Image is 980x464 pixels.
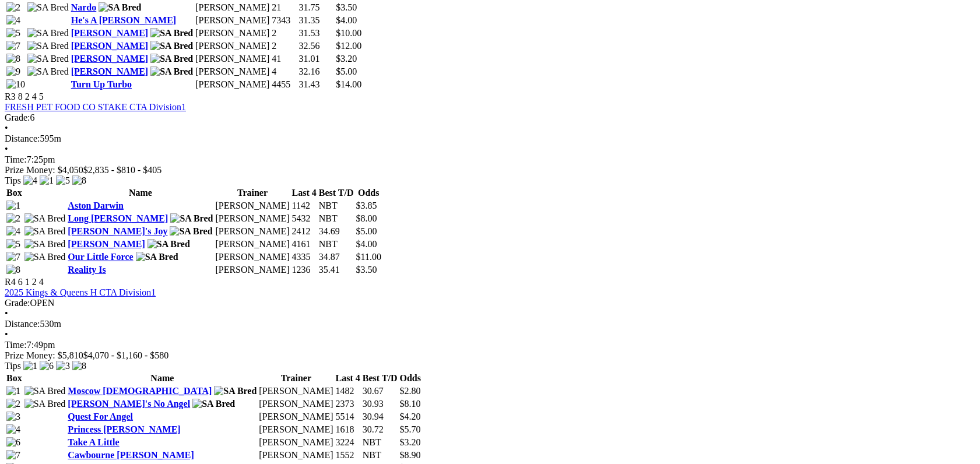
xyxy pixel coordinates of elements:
img: 5 [6,28,20,38]
th: Trainer [258,372,333,384]
img: SA Bred [24,386,66,396]
td: 2412 [291,226,317,237]
th: Odds [399,372,421,384]
td: [PERSON_NAME] [215,264,290,276]
td: 31.35 [298,15,335,26]
img: 8 [6,265,20,275]
a: Take A Little [68,437,119,447]
a: [PERSON_NAME]'s Joy [68,226,167,236]
img: 1 [6,201,20,211]
img: SA Bred [150,66,193,77]
td: NBT [318,238,354,250]
td: [PERSON_NAME] [195,15,270,26]
div: Prize Money: $5,810 [5,350,975,361]
img: SA Bred [24,252,66,262]
td: 32.16 [298,66,335,78]
span: $8.00 [356,213,377,223]
img: SA Bred [136,252,178,262]
span: Distance: [5,133,40,143]
th: Name [67,372,257,384]
td: 1142 [291,200,317,212]
a: [PERSON_NAME] [71,54,148,64]
a: [PERSON_NAME] [71,66,148,76]
a: [PERSON_NAME] [71,41,148,51]
td: 4161 [291,238,317,250]
div: OPEN [5,298,975,308]
span: • [5,308,8,318]
td: 31.43 [298,79,335,90]
td: [PERSON_NAME] [195,2,270,13]
th: Trainer [215,187,290,199]
span: $3.20 [336,54,357,64]
a: Moscow [DEMOGRAPHIC_DATA] [68,386,212,396]
img: 7 [6,450,20,461]
span: • [5,123,8,133]
td: 31.01 [298,53,335,65]
img: 2 [6,399,20,409]
img: 6 [40,361,54,371]
td: [PERSON_NAME] [215,238,290,250]
span: Time: [5,340,27,350]
a: Nardo [71,2,97,12]
a: Turn Up Turbo [71,79,132,89]
td: [PERSON_NAME] [215,251,290,263]
span: $8.90 [399,450,420,460]
span: Box [6,373,22,383]
img: SA Bred [27,41,69,51]
span: $2.80 [399,386,420,396]
div: 595m [5,133,975,144]
img: SA Bred [150,28,193,38]
a: [PERSON_NAME]'s No Angel [68,399,190,409]
img: 7 [6,41,20,51]
td: NBT [318,213,354,224]
img: 2 [6,213,20,224]
td: 30.94 [362,411,398,423]
img: 9 [6,66,20,77]
img: 7 [6,252,20,262]
td: 32.56 [298,40,335,52]
td: 31.53 [298,27,335,39]
td: 35.41 [318,264,354,276]
td: 4335 [291,251,317,263]
img: SA Bred [27,28,69,38]
td: [PERSON_NAME] [258,385,333,397]
td: 1552 [335,449,360,461]
td: 34.87 [318,251,354,263]
img: 1 [40,175,54,186]
div: 6 [5,113,975,123]
a: He's A [PERSON_NAME] [71,15,176,25]
img: 5 [56,175,70,186]
td: 1618 [335,424,360,435]
img: SA Bred [147,239,190,249]
td: NBT [362,437,398,448]
td: [PERSON_NAME] [195,27,270,39]
td: [PERSON_NAME] [195,66,270,78]
img: 1 [6,386,20,396]
img: 4 [23,175,37,186]
img: SA Bred [214,386,257,396]
img: SA Bred [24,399,66,409]
img: SA Bred [27,66,69,77]
img: SA Bred [150,41,193,51]
td: 34.69 [318,226,354,237]
th: Name [67,187,213,199]
td: NBT [362,449,398,461]
img: 10 [6,79,25,90]
img: SA Bred [27,54,69,64]
a: Our Little Force [68,252,133,262]
td: 30.93 [362,398,398,410]
span: Box [6,188,22,198]
td: 7343 [271,15,297,26]
td: 41 [271,53,297,65]
td: [PERSON_NAME] [258,449,333,461]
span: Tips [5,175,21,185]
td: [PERSON_NAME] [258,398,333,410]
a: Reality Is [68,265,106,275]
td: [PERSON_NAME] [215,213,290,224]
img: 3 [56,361,70,371]
span: Grade: [5,298,30,308]
span: Grade: [5,113,30,122]
img: SA Bred [27,2,69,13]
span: $5.00 [356,226,377,236]
td: 1482 [335,385,360,397]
